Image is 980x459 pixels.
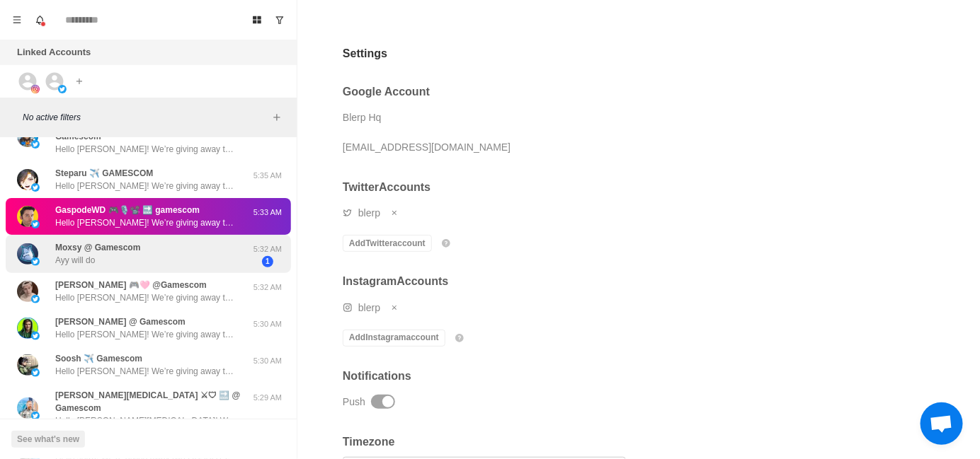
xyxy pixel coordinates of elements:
[17,169,38,190] img: picture
[17,318,38,339] img: picture
[31,220,40,228] img: picture
[11,431,85,448] button: See what's new
[28,8,51,31] button: Notifications
[246,8,268,31] button: Board View
[250,355,285,367] p: 5:30 AM
[6,8,28,31] button: Menu
[71,73,88,90] button: Add account
[55,352,142,365] p: Soosh ✈️ Gamescom
[55,204,200,216] p: GaspodeWD 🎮🎙️📽️ 🔜 gamescom
[55,328,239,341] p: Hello [PERSON_NAME]! We’re giving away two OBSBOT cameras, a blerpy plushie and pins at the booth...
[343,107,381,128] div: Blerp Hq
[343,85,796,98] h2: Google Account
[55,241,140,254] p: Moxsy @ Gamescom
[343,391,365,412] div: Push
[31,412,40,420] img: picture
[386,299,403,316] button: Remove account
[55,414,239,427] p: Hello [PERSON_NAME][MEDICAL_DATA]! We’re giving away two OBSBOT cameras, a blerpy plushie and pin...
[58,85,67,93] img: picture
[55,279,207,291] p: [PERSON_NAME] 🎮🩷 @Gamescom
[55,291,239,304] p: Hello [PERSON_NAME]! We’re giving away two OBSBOT cameras, a blerpy plushie and pins at the booth...
[250,392,285,404] p: 5:29 AM
[31,257,40,266] img: picture
[250,281,285,294] p: 5:32 AM
[438,235,455,252] button: info
[17,206,38,227] img: picture
[17,243,38,265] img: picture
[55,254,95,267] p: Ayy will do
[17,354,38,376] img: picture
[31,183,40,192] img: picture
[268,8,291,31] button: Show unread conversations
[343,435,796,448] h2: Timezone
[55,216,239,229] p: Hello [PERSON_NAME]! We’re giving away two OBSBOT cameras, a blerpy plushie and pins at the booth...
[31,140,40,149] img: picture
[268,109,285,126] button: Add filters
[17,397,38,419] img: picture
[55,365,239,378] p: Hello [PERSON_NAME]! We’re giving away two OBSBOT cameras, a blerpy plushie and pins at the booth...
[55,143,239,156] p: Hello [PERSON_NAME]! We’re giving away two OBSBOT cameras, a blerpy plushie and pins at the booth...
[31,85,40,93] img: picture
[343,235,432,252] button: AddTwitteraccount
[343,274,468,288] h2: Instagram Accounts
[343,330,445,347] button: AddInstagramaccount
[250,318,285,330] p: 5:30 AM
[921,402,963,445] a: Open chat
[31,368,40,377] img: picture
[262,256,273,267] span: 1
[343,180,455,194] h2: Twitter Accounts
[55,167,153,180] p: Steparu ✈️ GAMESCOM
[17,45,91,59] p: Linked Accounts
[31,295,40,303] img: picture
[358,202,380,223] div: blerp
[17,281,38,302] img: picture
[343,45,387,62] h2: Settings
[358,297,380,318] div: blerp
[451,330,468,347] button: info
[31,332,40,340] img: picture
[250,207,285,219] p: 5:33 AM
[55,389,250,414] p: [PERSON_NAME][MEDICAL_DATA] ⚔🛡 🔜 @ Gamescom
[55,315,186,328] p: [PERSON_NAME] @ Gamescom
[250,170,285,182] p: 5:35 AM
[343,369,796,383] h2: Notifications
[343,136,511,158] div: [EMAIL_ADDRESS][DOMAIN_NAME]
[250,243,285,255] p: 5:32 AM
[386,204,403,221] button: Remove account
[23,111,268,124] p: No active filters
[55,180,239,192] p: Hello [PERSON_NAME]! We’re giving away two OBSBOT cameras, a blerpy plushie and pins at the booth...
